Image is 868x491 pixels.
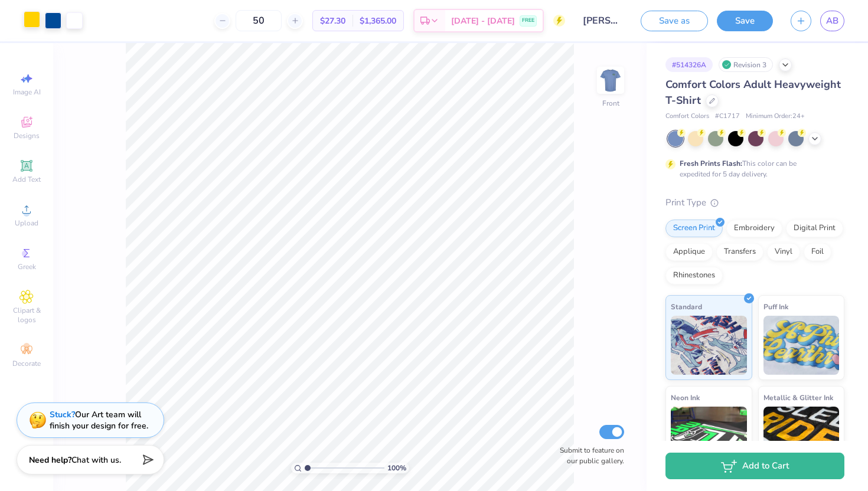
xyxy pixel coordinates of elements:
[680,158,825,179] div: This color can be expedited for 5 day delivery.
[726,220,782,237] div: Embroidery
[18,262,36,271] span: Greek
[717,11,773,31] button: Save
[29,454,71,466] strong: Need help?
[820,11,844,31] a: AB
[826,14,838,28] span: AB
[13,87,41,97] span: Image AI
[50,409,75,420] strong: Stuck?
[746,112,805,122] span: Minimum Order: 24 +
[665,196,844,210] div: Print Type
[671,300,702,313] span: Standard
[763,391,833,404] span: Metallic & Glitter Ink
[665,112,709,122] span: Comfort Colors
[786,220,843,237] div: Digital Print
[599,68,622,92] img: Front
[6,306,47,325] span: Clipart & logos
[641,11,708,31] button: Save as
[12,175,41,184] span: Add Text
[716,243,763,261] div: Transfers
[763,300,788,313] span: Puff Ink
[451,15,515,27] span: [DATE] - [DATE]
[763,407,840,466] img: Metallic & Glitter Ink
[15,218,38,228] span: Upload
[671,407,747,466] img: Neon Ink
[671,391,700,404] span: Neon Ink
[671,316,747,375] img: Standard
[665,57,713,72] div: # 514326A
[767,243,800,261] div: Vinyl
[665,243,713,261] div: Applique
[665,220,723,237] div: Screen Print
[387,463,406,473] span: 100 %
[602,98,619,109] div: Front
[522,17,534,25] span: FREE
[71,454,121,466] span: Chat with us.
[50,409,148,431] div: Our Art team will finish your design for free.
[12,359,41,368] span: Decorate
[715,112,740,122] span: # C1717
[665,453,844,479] button: Add to Cart
[553,445,624,466] label: Submit to feature on our public gallery.
[665,77,841,107] span: Comfort Colors Adult Heavyweight T-Shirt
[236,10,282,31] input: – –
[320,15,345,27] span: $27.30
[360,15,396,27] span: $1,365.00
[719,57,773,72] div: Revision 3
[763,316,840,375] img: Puff Ink
[804,243,831,261] div: Foil
[574,9,632,32] input: Untitled Design
[14,131,40,140] span: Designs
[680,159,742,168] strong: Fresh Prints Flash:
[665,267,723,284] div: Rhinestones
